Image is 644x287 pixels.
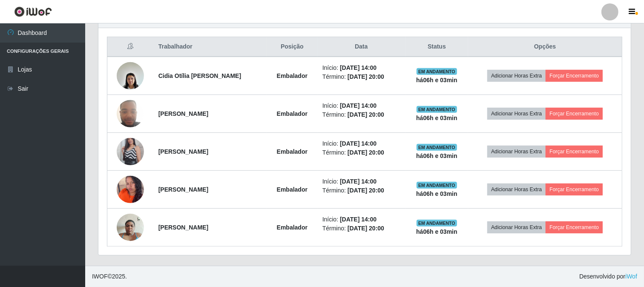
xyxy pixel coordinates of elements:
li: Início: [322,63,400,72]
time: [DATE] 14:00 [340,140,377,147]
th: Status [405,37,468,57]
strong: [PERSON_NAME] [158,224,208,231]
span: EM ANDAMENTO [417,68,457,75]
strong: Cidia Otília [PERSON_NAME] [158,72,241,79]
li: Início: [322,215,400,224]
th: Trabalhador [153,37,267,57]
th: Data [317,37,405,57]
button: Forçar Encerramento [546,70,603,82]
strong: há 06 h e 03 min [416,190,457,197]
strong: [PERSON_NAME] [158,186,208,193]
time: [DATE] 20:00 [348,111,384,118]
img: 1690487685999.jpeg [117,57,144,94]
time: [DATE] 14:00 [340,64,377,71]
img: 1694719722854.jpeg [117,95,144,132]
button: Forçar Encerramento [546,221,603,233]
a: iWof [625,273,637,280]
img: CoreUI Logo [14,6,52,17]
span: EM ANDAMENTO [417,106,457,113]
li: Início: [322,101,400,110]
img: 1703785575739.jpeg [117,127,144,176]
span: IWOF [92,273,108,280]
time: [DATE] 20:00 [348,187,384,194]
img: 1731584937097.jpeg [117,209,144,245]
li: Término: [322,224,400,233]
th: Opções [468,37,622,57]
button: Adicionar Horas Extra [487,108,546,120]
li: Início: [322,139,400,148]
img: 1755740399954.jpeg [117,172,144,207]
li: Término: [322,110,400,119]
time: [DATE] 14:00 [340,216,377,223]
li: Término: [322,72,400,81]
button: Adicionar Horas Extra [487,184,546,195]
strong: Embalador [277,148,308,155]
span: © 2025 . [92,272,127,281]
button: Adicionar Horas Extra [487,221,546,233]
strong: [PERSON_NAME] [158,148,208,155]
span: EM ANDAMENTO [417,182,457,189]
time: [DATE] 20:00 [348,225,384,232]
strong: há 06 h e 03 min [416,115,457,121]
strong: há 06 h e 03 min [416,77,457,83]
button: Forçar Encerramento [546,108,603,120]
span: Desenvolvido por [579,272,637,281]
time: [DATE] 14:00 [340,102,377,109]
strong: há 06 h e 03 min [416,152,457,159]
th: Posição [267,37,317,57]
strong: [PERSON_NAME] [158,110,208,117]
button: Adicionar Horas Extra [487,146,546,158]
time: [DATE] 14:00 [340,178,377,185]
span: EM ANDAMENTO [417,220,457,227]
li: Término: [322,186,400,195]
button: Forçar Encerramento [546,184,603,195]
strong: Embalador [277,186,308,193]
time: [DATE] 20:00 [348,73,384,80]
strong: Embalador [277,224,308,231]
button: Forçar Encerramento [546,146,603,158]
button: Adicionar Horas Extra [487,70,546,82]
li: Término: [322,148,400,157]
span: EM ANDAMENTO [417,144,457,151]
time: [DATE] 20:00 [348,149,384,156]
strong: Embalador [277,110,308,117]
strong: Embalador [277,72,308,79]
strong: há 06 h e 03 min [416,228,457,235]
li: Início: [322,177,400,186]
